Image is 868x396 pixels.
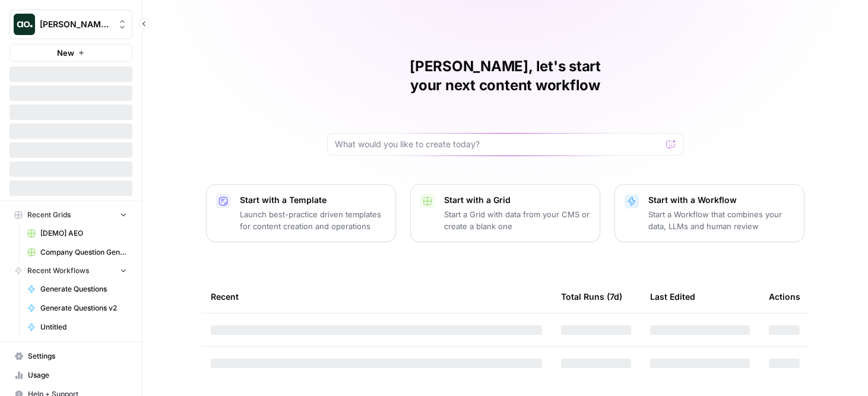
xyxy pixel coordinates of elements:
[444,194,590,206] p: Start with a Grid
[40,303,127,313] span: Generate Questions v2
[22,299,132,318] a: Generate Questions v2
[14,14,35,35] img: Dillon Test Logo
[211,280,542,313] div: Recent
[9,262,132,280] button: Recent Workflows
[57,47,74,59] span: New
[410,184,600,242] button: Start with a GridStart a Grid with data from your CMS or create a blank one
[648,208,794,232] p: Start a Workflow that combines your data, LLMs and human review
[9,347,132,366] a: Settings
[9,9,132,39] button: Workspace: Dillon Test
[40,247,127,258] span: Company Question Generation
[28,370,127,381] span: Usage
[28,351,127,362] span: Settings
[561,280,622,313] div: Total Runs (7d)
[444,208,590,232] p: Start a Grid with data from your CMS or create a blank one
[650,280,695,313] div: Last Edited
[327,57,683,95] h1: [PERSON_NAME], let's start your next content workflow
[40,322,127,332] span: Untitled
[769,280,800,313] div: Actions
[22,224,132,243] a: [DEMO] AEO
[22,243,132,262] a: Company Question Generation
[240,208,386,232] p: Launch best-practice driven templates for content creation and operations
[27,265,89,276] span: Recent Workflows
[27,210,71,220] span: Recent Grids
[9,366,132,385] a: Usage
[240,194,386,206] p: Start with a Template
[9,44,132,62] button: New
[335,138,661,150] input: What would you like to create today?
[40,228,127,239] span: [DEMO] AEO
[40,18,112,30] span: [PERSON_NAME] Test
[648,194,794,206] p: Start with a Workflow
[22,318,132,337] a: Untitled
[614,184,804,242] button: Start with a WorkflowStart a Workflow that combines your data, LLMs and human review
[9,206,132,224] button: Recent Grids
[22,280,132,299] a: Generate Questions
[40,284,127,294] span: Generate Questions
[206,184,396,242] button: Start with a TemplateLaunch best-practice driven templates for content creation and operations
